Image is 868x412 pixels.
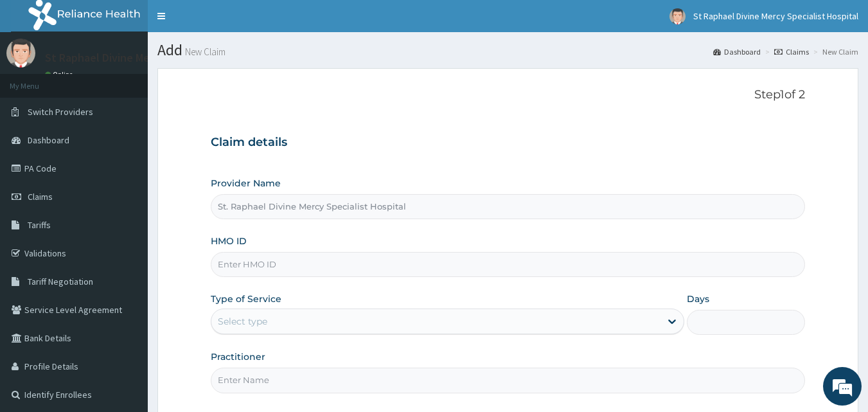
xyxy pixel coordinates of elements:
p: Step 1 of 2 [211,88,806,102]
span: St Raphael Divine Mercy Specialist Hospital [693,10,858,22]
a: Claims [774,46,809,57]
input: Enter Name [211,368,806,393]
label: Days [687,292,709,305]
img: User Image [6,39,35,67]
small: New Claim [182,47,226,57]
label: Practitioner [211,350,265,363]
p: St Raphael Divine Mercy Specialist Hospital [45,52,262,64]
label: HMO ID [211,235,247,247]
h1: Add [157,42,858,58]
h3: Claim details [211,136,806,150]
input: Enter HMO ID [211,252,806,277]
label: Provider Name [211,177,281,190]
span: Tariffs [28,219,51,231]
img: User Image [669,8,686,24]
label: Type of Service [211,292,281,305]
a: Dashboard [713,46,761,57]
div: Select type [218,315,267,328]
span: Dashboard [28,134,69,146]
span: Switch Providers [28,106,93,118]
span: Claims [28,191,53,202]
li: New Claim [810,46,858,57]
span: Tariff Negotiation [28,276,93,287]
a: Online [45,70,76,79]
